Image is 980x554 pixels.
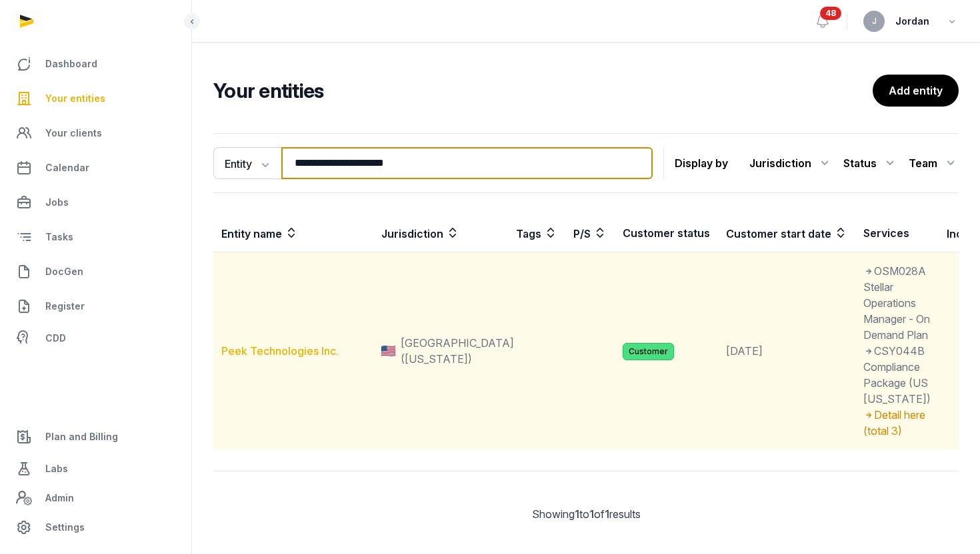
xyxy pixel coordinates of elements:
[565,214,615,252] th: P/S
[718,214,855,252] th: Customer start date
[873,75,959,107] a: Add entity
[11,421,181,453] a: Plan and Billing
[11,221,181,253] a: Tasks
[863,344,931,406] span: CSY044B Compliance Package (US [US_STATE])
[213,147,281,179] button: Entity
[11,117,181,149] a: Your clients
[45,125,102,141] span: Your clients
[508,214,565,252] th: Tags
[45,91,105,107] span: Your entities
[872,17,877,25] span: J
[895,13,929,29] span: Jordan
[45,264,83,280] span: DocGen
[615,214,718,252] th: Customer status
[45,490,74,506] span: Admin
[11,290,181,322] a: Register
[213,506,959,522] div: Showing to of results
[675,152,728,174] p: Display by
[221,344,339,358] a: Peek Technologies Inc.
[863,11,885,32] button: J
[863,407,931,439] div: Detail here (total 3)
[11,186,181,218] a: Jobs
[11,325,181,352] a: CDD
[213,79,873,103] h2: Your entities
[45,461,68,477] span: Labs
[718,252,855,450] td: [DATE]
[45,194,69,210] span: Jobs
[45,298,85,314] span: Register
[213,214,373,252] th: Entity name
[45,330,66,346] span: CDD
[749,152,833,174] div: Jurisdiction
[373,214,508,252] th: Jurisdiction
[909,152,959,174] div: Team
[45,160,89,176] span: Calendar
[11,83,181,115] a: Your entities
[623,343,674,360] span: Customer
[45,519,85,535] span: Settings
[11,511,181,543] a: Settings
[11,48,181,80] a: Dashboard
[401,335,514,367] span: [GEOGRAPHIC_DATA] ([US_STATE])
[855,214,939,252] th: Services
[45,56,97,72] span: Dashboard
[605,507,609,521] span: 1
[843,152,898,174] div: Status
[820,7,841,20] span: 48
[575,507,579,521] span: 1
[45,429,118,445] span: Plan and Billing
[589,507,594,521] span: 1
[45,229,73,245] span: Tasks
[11,453,181,485] a: Labs
[11,256,181,288] a: DocGen
[11,152,181,184] a: Calendar
[11,485,181,511] a: Admin
[863,264,930,342] span: OSM028A Stellar Operations Manager - On Demand Plan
